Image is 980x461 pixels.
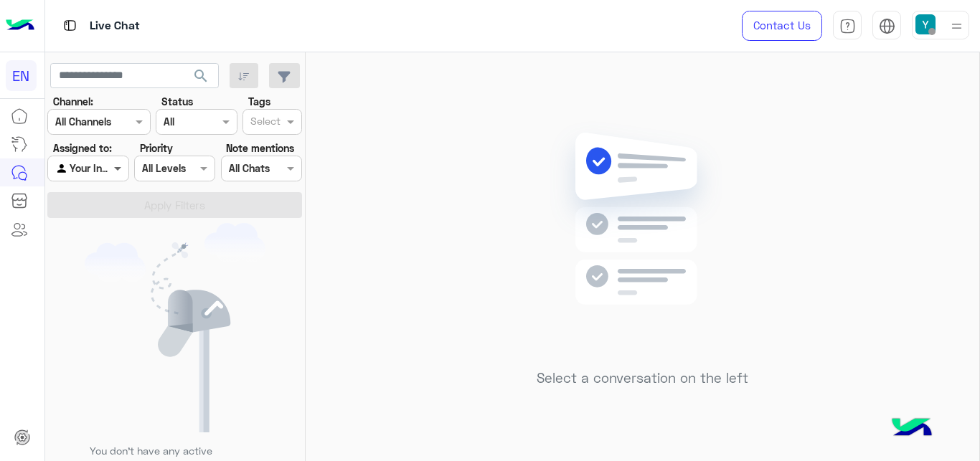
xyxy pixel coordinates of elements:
[879,18,895,34] img: tab
[53,141,112,156] label: Assigned to:
[184,63,219,94] button: search
[248,113,281,132] div: Select
[161,94,193,109] label: Status
[537,370,748,386] h5: Select a conversation on the left
[742,11,822,41] a: Contact Us
[47,192,302,218] button: Apply Filters
[61,16,79,34] img: tab
[539,121,746,359] img: no messages
[915,14,936,34] img: userImage
[833,11,862,41] a: tab
[948,17,966,35] img: profile
[887,404,937,454] img: hulul-logo.png
[839,18,856,34] img: tab
[85,223,265,432] img: empty users
[192,67,209,85] span: search
[6,11,34,41] img: Logo
[53,94,93,109] label: Channel:
[226,141,294,156] label: Note mentions
[90,16,140,36] p: Live Chat
[140,141,173,156] label: Priority
[248,94,270,109] label: Tags
[6,60,37,91] div: EN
